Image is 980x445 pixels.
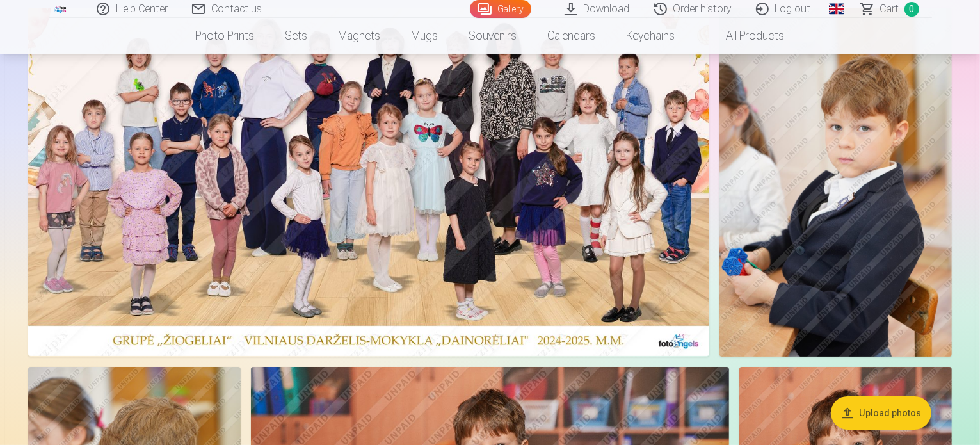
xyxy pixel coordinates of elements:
[880,1,899,17] span: Сart
[454,18,533,54] a: Souvenirs
[691,18,800,54] a: All products
[270,18,323,54] a: Sets
[831,396,931,430] button: Upload photos
[54,5,68,13] img: /fa5
[904,2,919,17] span: 0
[533,18,611,54] a: Calendars
[181,18,270,54] a: Photo prints
[323,18,396,54] a: Magnets
[396,18,454,54] a: Mugs
[611,18,691,54] a: Keychains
